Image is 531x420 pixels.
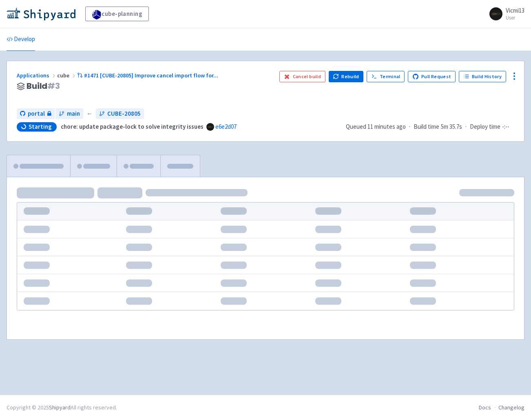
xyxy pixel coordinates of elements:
[367,71,405,82] a: Terminal
[470,122,500,132] span: Deploy time
[57,72,77,79] span: cube
[346,123,406,130] span: Queued
[29,123,52,131] span: Starting
[7,403,117,412] div: Copyright © 2025 All rights reserved.
[67,109,80,119] span: main
[485,7,524,20] a: Vicmi13 User
[96,108,144,119] a: CUBE-20805
[86,109,93,119] span: ←
[7,7,75,20] img: Shipyard logo
[84,72,218,79] span: #1471 [CUBE-20805] Improve cancel import flow for ...
[279,71,325,82] button: Cancel build
[479,404,491,411] a: Docs
[61,123,204,130] strong: chore: update package-lock to solve integrity issues
[502,122,509,132] span: -:--
[7,28,35,51] a: Develop
[27,81,60,91] span: Build
[49,404,71,411] a: Shipyard
[17,72,57,79] a: Applications
[506,15,524,20] small: User
[17,108,55,119] a: portal
[441,122,462,132] span: 5m 35.7s
[215,123,237,130] a: e6e2d07
[506,7,524,14] span: Vicmi13
[459,71,506,82] a: Build History
[77,72,219,79] a: #1471 [CUBE-20805] Improve cancel import flow for...
[107,109,141,119] span: CUBE-20805
[55,108,83,119] a: main
[28,109,45,119] span: portal
[408,71,456,82] a: Pull Request
[47,80,60,92] span: # 3
[367,123,406,130] time: 11 minutes ago
[85,7,149,21] a: cube-planning
[498,404,524,411] a: Changelog
[329,71,364,82] button: Rebuild
[414,122,439,132] span: Build time
[346,122,514,132] div: · ·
